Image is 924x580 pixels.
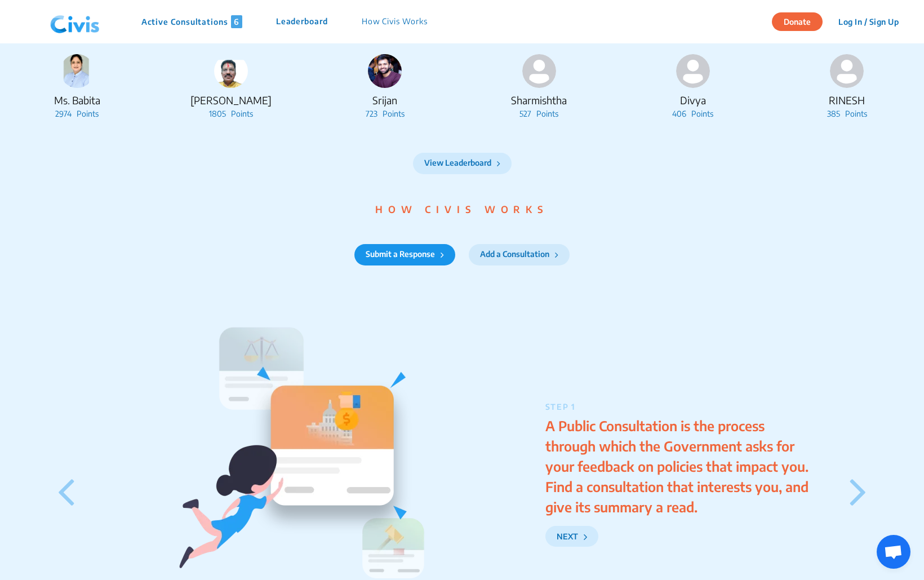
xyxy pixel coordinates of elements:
[522,54,556,88] img: person-default.svg
[154,92,308,108] p: [PERSON_NAME]
[231,15,242,28] span: 6
[831,13,906,30] button: Log In / Sign Up
[469,244,570,265] button: Add a Consultation
[368,54,402,88] img: lqgk3baiw1nubkdro8442khzo8d7
[413,153,512,174] button: View Leaderboard
[877,535,910,569] div: Open chat
[154,108,308,120] p: 1805 Points
[60,54,94,88] img: s8od5g1ljkzvrdwi72zpzdl8s36m
[545,526,598,547] button: NEXT
[214,54,248,88] img: gwjp61j5yljp29b2ryy9crl2lf45
[772,12,823,31] button: Donate
[462,108,616,120] p: 527 Points
[276,15,328,28] p: Leaderboard
[545,415,811,476] li: A Public Consultation is the process through which the Government asks for your feedback on polic...
[676,54,710,88] img: person-default.svg
[772,15,831,26] a: Donate
[545,401,878,413] p: STEP 1
[141,15,242,28] p: Active Consultations
[354,244,455,265] button: Submit a Response
[616,108,770,120] p: 406 Points
[46,202,878,217] p: HOW CIVIS WORKS
[462,92,616,108] p: Sharmishtha
[545,476,811,517] li: Find a consultation that interests you, and give its summary a read.
[308,108,462,120] p: 723 Points
[770,108,924,120] p: 385 Points
[770,92,924,108] p: RINESH
[46,5,104,39] img: navlogo.png
[362,15,428,28] p: How Civis Works
[616,92,770,108] p: Divya
[830,54,864,88] img: person-default.svg
[308,92,462,108] p: Srijan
